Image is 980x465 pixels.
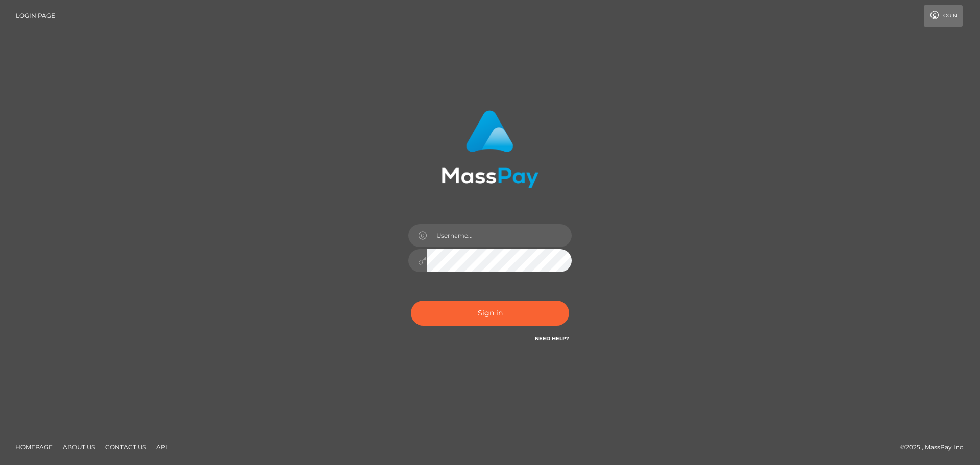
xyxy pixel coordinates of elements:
a: Homepage [11,439,57,455]
a: Login Page [16,5,55,27]
a: Need Help? [535,335,569,342]
a: Contact Us [101,439,150,455]
a: About Us [59,439,99,455]
button: Sign in [411,301,569,326]
div: © 2025 , MassPay Inc. [900,442,972,453]
img: MassPay Login [442,110,538,188]
input: Username... [427,224,572,247]
a: API [152,439,171,455]
a: Login [924,5,963,27]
